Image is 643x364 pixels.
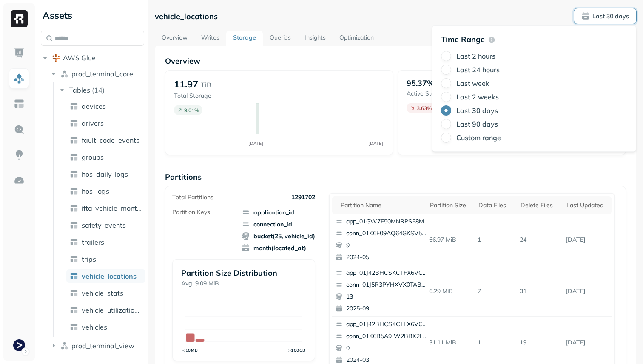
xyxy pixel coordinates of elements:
[66,201,145,215] a: ifta_vehicle_months
[70,238,78,246] img: table
[41,8,144,22] div: Assets
[82,289,123,297] span: vehicle_stats
[417,105,432,111] p: 3.63 %
[474,232,516,247] p: 1
[181,279,306,288] p: Avg. 9.09 MiB
[70,306,78,314] img: table
[562,232,612,247] p: Sep 30, 2025
[242,244,315,252] span: month(located_at)
[70,170,78,178] img: table
[521,201,558,209] div: Delete Files
[516,335,562,350] p: 19
[346,293,429,301] p: 13
[474,335,516,350] p: 1
[70,102,78,110] img: table
[13,339,25,351] img: Terminal
[242,220,315,229] span: connection_id
[566,201,607,209] div: Last updated
[174,92,248,100] p: Total Storage
[182,347,198,353] tspan: <10MB
[82,170,128,178] span: hos_daily_logs
[456,106,498,115] label: Last 30 days
[70,221,78,229] img: table
[426,232,475,247] p: 66.97 MiB
[407,78,434,88] p: 95.37%
[49,67,145,81] button: prod_terminal_core
[346,320,429,329] p: app_01J42BHCSKCTFX6VCA8QNRA04M
[70,187,78,195] img: table
[69,86,90,94] span: Tables
[82,136,139,144] span: fault_code_events
[66,303,145,317] a: vehicle_utilization_day
[82,221,126,229] span: safety_events
[456,93,499,101] label: Last 2 weeks
[165,56,626,66] p: Overview
[14,99,25,110] img: Asset Explorer
[60,341,69,350] img: namespace
[194,31,226,46] a: Writes
[82,255,96,263] span: trips
[82,102,106,110] span: devices
[226,31,263,46] a: Storage
[82,272,137,280] span: vehicle_locations
[11,10,28,27] img: Ryft
[66,167,145,181] a: hos_daily_logs
[66,320,145,334] a: vehicles
[562,284,612,299] p: Sep 30, 2025
[14,150,25,161] img: Insights
[346,229,429,238] p: conn_01K6E09AQ64GKSV5EEW73155X7
[298,31,333,46] a: Insights
[174,78,198,90] p: 11.97
[456,79,489,87] label: Last week
[426,335,475,350] p: 31.11 MiB
[574,8,636,24] button: Last 30 days
[70,204,78,212] img: table
[562,335,612,350] p: Sep 30, 2025
[66,150,145,164] a: groups
[71,70,133,78] span: prod_terminal_core
[288,347,306,353] tspan: >100GB
[66,133,145,147] a: fault_code_events
[172,193,213,201] p: Total Partitions
[70,119,78,127] img: table
[63,54,96,62] span: AWS Glue
[66,218,145,232] a: safety_events
[346,253,429,262] p: 2024-05
[82,119,104,127] span: drivers
[70,153,78,161] img: table
[66,252,145,266] a: trips
[332,265,432,316] button: app_01J42BHCSKCTFX6VCA8QNRA04Mconn_01J5R3PYHXVX0TAB38VJ1VS9W8132025-09
[456,65,500,74] label: Last 24 hours
[346,269,429,277] p: app_01J42BHCSKCTFX6VCA8QNRA04M
[249,141,264,146] tspan: [DATE]
[242,232,315,240] span: bucket(25, vehicle_id)
[474,284,516,299] p: 7
[346,241,429,250] p: 9
[66,116,145,130] a: drivers
[70,272,78,280] img: table
[346,281,429,289] p: conn_01J5R3PYHXVX0TAB38VJ1VS9W8
[201,80,211,90] p: TiB
[52,54,60,62] img: root
[92,86,105,94] p: ( 14 )
[333,31,381,46] a: Optimization
[332,214,432,265] button: app_01GW7F50MNRPSF8MFHFDEVDVJAconn_01K6E09AQ64GKSV5EEW73155X792024-05
[426,284,475,299] p: 6.29 MiB
[71,341,134,350] span: prod_terminal_view
[14,124,25,135] img: Query Explorer
[66,286,145,300] a: vehicle_stats
[172,208,210,216] p: Partition Keys
[82,323,107,331] span: vehicles
[242,208,315,217] span: application_id
[441,34,485,44] p: Time Range
[291,193,315,201] p: 1291702
[516,284,562,299] p: 31
[155,31,194,46] a: Overview
[70,323,78,331] img: table
[155,11,218,21] p: vehicle_locations
[181,268,306,278] p: Partition Size Distribution
[592,12,629,20] p: Last 30 days
[14,48,25,59] img: Dashboard
[66,269,145,283] a: vehicle_locations
[369,141,384,146] tspan: [DATE]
